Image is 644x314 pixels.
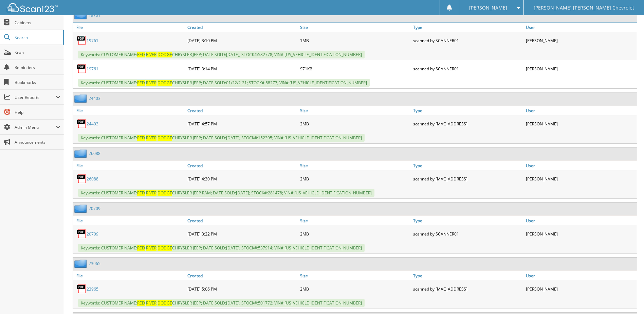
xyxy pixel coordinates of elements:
a: 19761 [87,66,98,72]
span: Scan [15,50,60,55]
a: 26088 [87,176,98,182]
span: Keywords: CUSTOMER NAME: CHRYSLER JEEP; DATE SOLD:[DATE]; STOCK#:582778; VIN#:[US_VEHICLE_IDENTIF... [78,51,365,58]
span: Keywords: CUSTOMER NAME: CHRYSLER JEEP RAM; DATE SOLD:[DATE]; STOCK#:281478; VIN#:[US_VEHICLE_IDE... [78,189,374,197]
div: [DATE] 4:57 PM [186,117,298,130]
span: RED [137,300,145,306]
a: User [524,106,637,115]
div: scanned by [MAC_ADDRESS] [411,117,524,130]
a: File [73,23,186,32]
span: DODGE [158,245,172,251]
div: [DATE] 3:14 PM [186,62,298,75]
span: Admin Menu [15,124,56,130]
div: [PERSON_NAME] [524,62,637,75]
div: [DATE] 4:30 PM [186,172,298,186]
span: RIVER [146,52,157,57]
span: Keywords: CUSTOMER NAME: CHRYSLER JEEP; DATE SOLD:[DATE]; STOCK#:501772; VIN#:[US_VEHICLE_IDENTIF... [78,299,365,307]
span: DODGE [158,300,172,306]
span: DODGE [158,190,172,196]
div: 2MB [298,117,411,130]
div: scanned by [MAC_ADDRESS] [411,282,524,296]
img: folder2.png [74,94,89,103]
div: 2MB [298,227,411,241]
img: folder2.png [74,259,89,268]
span: RED [137,245,145,251]
span: DODGE [158,135,172,141]
div: [DATE] 5:06 PM [186,282,298,296]
img: folder2.png [74,149,89,158]
div: [DATE] 3:22 PM [186,227,298,241]
span: DODGE [158,80,172,86]
span: User Reports [15,94,56,100]
span: Keywords: CUSTOMER NAME: CHRYSLER JEEP; DATE SOLD:[DATE]; STOCK#:537914; VIN#:[US_VEHICLE_IDENTIF... [78,244,365,252]
span: [PERSON_NAME] [469,6,507,10]
img: PDF.png [76,64,87,74]
div: [PERSON_NAME] [524,34,637,47]
a: Size [298,271,411,280]
a: Size [298,23,411,32]
div: scanned by SCANNER01 [411,34,524,47]
a: 19761 [87,38,98,43]
span: RED [137,80,145,86]
iframe: Chat Widget [610,281,644,314]
a: Size [298,216,411,225]
span: RED [137,135,145,141]
a: Created [186,23,298,32]
a: Created [186,161,298,170]
span: Reminders [15,65,60,70]
div: scanned by SCANNER01 [411,227,524,241]
span: RIVER [146,135,157,141]
a: 24403 [89,95,100,101]
div: 2MB [298,282,411,296]
div: [PERSON_NAME] [524,227,637,241]
a: 24403 [87,121,98,127]
div: scanned by SCANNER01 [411,62,524,75]
a: User [524,161,637,170]
span: Help [15,109,60,115]
a: User [524,23,637,32]
img: scan123-logo-white.svg [7,3,58,12]
img: PDF.png [76,174,87,184]
span: Keywords: CUSTOMER NAME: CHRYSLER JEEP; DATE SOLD:[DATE]; STOCK#:152395; VIN#:[US_VEHICLE_IDENTIF... [78,134,365,142]
span: [PERSON_NAME] [PERSON_NAME] Chevrolet [534,6,634,10]
div: 2MB [298,172,411,186]
span: RIVER [146,245,157,251]
a: Type [411,106,524,115]
img: PDF.png [76,119,87,129]
span: Announcements [15,139,60,145]
div: 971KB [298,62,411,75]
span: RIVER [146,80,157,86]
img: PDF.png [76,229,87,239]
span: Search [15,35,59,40]
a: User [524,271,637,280]
div: [DATE] 3:10 PM [186,34,298,47]
a: Created [186,106,298,115]
a: Created [186,216,298,225]
div: scanned by [MAC_ADDRESS] [411,172,524,186]
span: Bookmarks [15,80,60,85]
img: PDF.png [76,35,87,46]
a: 23965 [89,261,100,266]
a: Type [411,161,524,170]
img: folder2.png [74,204,89,213]
span: Keywords: CUSTOMER NAME: CHRYSLER JEEP; DATE SOLD:01/22/2-21; STOCK#:58277; VIN#:[US_VEHICLE_IDEN... [78,79,370,87]
div: 1MB [298,34,411,47]
a: 20709 [87,231,98,237]
div: [PERSON_NAME] [524,282,637,296]
div: [PERSON_NAME] [524,117,637,130]
a: 26088 [89,151,100,156]
a: Type [411,216,524,225]
a: User [524,216,637,225]
a: File [73,161,186,170]
span: RED [137,190,145,196]
div: [PERSON_NAME] [524,172,637,186]
a: File [73,106,186,115]
a: Size [298,161,411,170]
span: DODGE [158,52,172,57]
span: RIVER [146,300,157,306]
a: Type [411,23,524,32]
span: Cabinets [15,20,60,25]
span: RED [137,52,145,57]
a: 20709 [89,206,100,211]
span: RIVER [146,190,157,196]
